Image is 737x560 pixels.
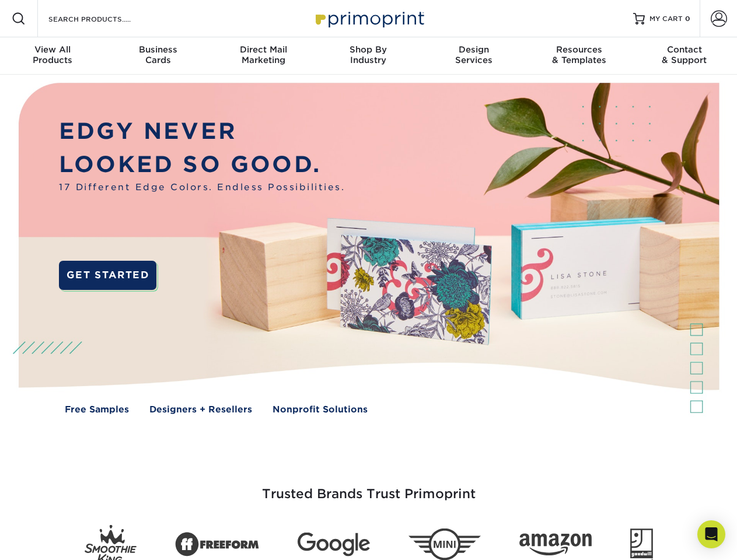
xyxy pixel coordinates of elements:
img: Amazon [519,534,592,556]
div: Services [421,44,526,65]
span: Direct Mail [211,44,316,55]
div: & Support [632,44,737,65]
span: Shop By [316,44,421,55]
img: Primoprint [310,6,427,31]
a: Nonprofit Solutions [273,403,368,416]
a: Resources& Templates [526,37,631,75]
span: Resources [526,44,631,55]
div: Cards [105,44,210,65]
span: Design [421,44,526,55]
span: Contact [632,44,737,55]
h3: Trusted Brands Trust Primoprint [27,459,710,516]
a: Designers + Resellers [149,403,252,416]
a: GET STARTED [59,261,156,290]
div: Open Intercom Messenger [697,520,725,548]
img: Google [298,533,370,556]
a: Contact& Support [632,37,737,75]
div: & Templates [526,44,631,65]
span: MY CART [649,14,683,24]
a: Shop ByIndustry [316,37,421,75]
span: 0 [685,15,690,23]
p: EDGY NEVER [59,115,345,148]
a: BusinessCards [105,37,210,75]
div: Industry [316,44,421,65]
span: 17 Different Edge Colors. Endless Possibilities. [59,181,345,194]
div: Marketing [211,44,316,65]
img: Goodwill [630,528,653,560]
span: Business [105,44,210,55]
a: Direct MailMarketing [211,37,316,75]
iframe: Google Customer Reviews [3,524,99,556]
a: DesignServices [421,37,526,75]
a: Free Samples [65,403,129,416]
p: LOOKED SO GOOD. [59,148,345,181]
input: SEARCH PRODUCTS..... [47,12,161,26]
